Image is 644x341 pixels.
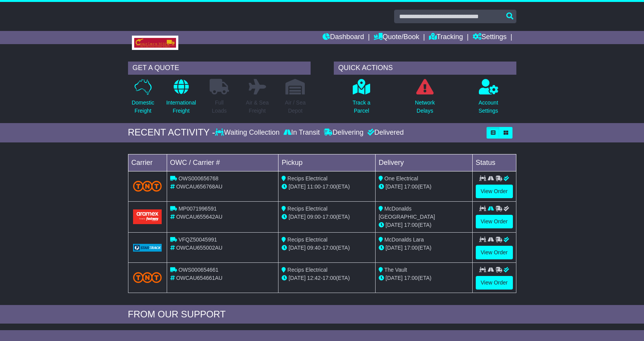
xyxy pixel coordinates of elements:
div: QUICK ACTIONS [334,62,516,75]
span: [DATE] [289,214,306,220]
a: AccountSettings [478,79,499,119]
span: 17:00 [323,245,336,251]
div: - (ETA) [282,274,372,282]
p: Full Loads [210,99,229,115]
span: Recips Electrical [287,267,327,273]
span: 17:00 [323,275,336,281]
span: [DATE] [386,245,403,251]
img: Aramex.png [133,209,162,224]
a: View Order [476,215,513,228]
span: Recips Electrical [287,206,327,212]
img: TNT_Domestic.png [133,272,162,283]
td: OWC / Carrier # [167,154,278,171]
div: RECENT ACTIVITY - [128,127,215,138]
td: Carrier [128,154,167,171]
span: 17:00 [323,183,336,190]
div: In Transit [282,129,322,137]
p: Track a Parcel [352,99,370,115]
span: [DATE] [386,275,403,281]
div: - (ETA) [282,244,372,252]
span: [DATE] [386,183,403,190]
div: (ETA) [379,244,469,252]
span: OWCAU656768AU [176,183,222,190]
a: View Order [476,185,513,198]
span: [DATE] [289,275,306,281]
img: GetCarrierServiceLogo [133,244,162,252]
img: TNT_Domestic.png [133,181,162,191]
td: Pickup [278,154,376,171]
span: [DATE] [289,245,306,251]
p: International Freight [166,99,196,115]
span: 17:00 [404,183,418,190]
a: NetworkDelays [415,79,435,119]
span: 17:00 [404,245,418,251]
span: 17:00 [404,275,418,281]
span: OWS000656768 [178,175,219,182]
span: Recips Electrical [287,236,327,243]
div: (ETA) [379,274,469,282]
div: GET A QUOTE [128,62,311,75]
a: InternationalFreight [166,79,196,119]
span: VFQZ50045991 [178,236,217,243]
div: Delivered [366,129,404,137]
span: OWCAU654661AU [176,275,222,281]
a: Tracking [429,31,463,44]
div: FROM OUR SUPPORT [128,309,516,320]
span: One Electrical [384,175,418,182]
span: 11:00 [307,183,321,190]
a: Quote/Book [374,31,419,44]
a: Track aParcel [352,79,371,119]
div: (ETA) [379,183,469,191]
td: Delivery [375,154,472,171]
div: - (ETA) [282,183,372,191]
div: - (ETA) [282,213,372,221]
span: [DATE] [386,222,403,228]
span: 12:42 [307,275,321,281]
a: DomesticFreight [131,79,154,119]
p: Domestic Freight [132,99,154,115]
p: Air / Sea Depot [285,99,306,115]
a: Dashboard [323,31,364,44]
span: [DATE] [289,183,306,190]
span: OWS000654661 [178,267,219,273]
a: View Order [476,276,513,290]
div: Waiting Collection [215,129,281,137]
div: (ETA) [379,221,469,229]
span: The Vault [384,267,407,273]
span: OWCAU655002AU [176,245,222,251]
span: 09:40 [307,245,321,251]
span: 09:00 [307,214,321,220]
span: MP0071996591 [178,206,217,212]
span: McDonalds [GEOGRAPHIC_DATA] [379,206,435,220]
span: Recips Electrical [287,175,327,182]
span: OWCAU655642AU [176,214,222,220]
span: 17:00 [323,214,336,220]
a: View Order [476,246,513,259]
span: 17:00 [404,222,418,228]
div: Delivering [322,129,366,137]
p: Air & Sea Freight [246,99,269,115]
p: Account Settings [478,99,498,115]
p: Network Delays [415,99,435,115]
a: Settings [473,31,507,44]
td: Status [472,154,516,171]
span: McDonalds Lara [384,236,424,243]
